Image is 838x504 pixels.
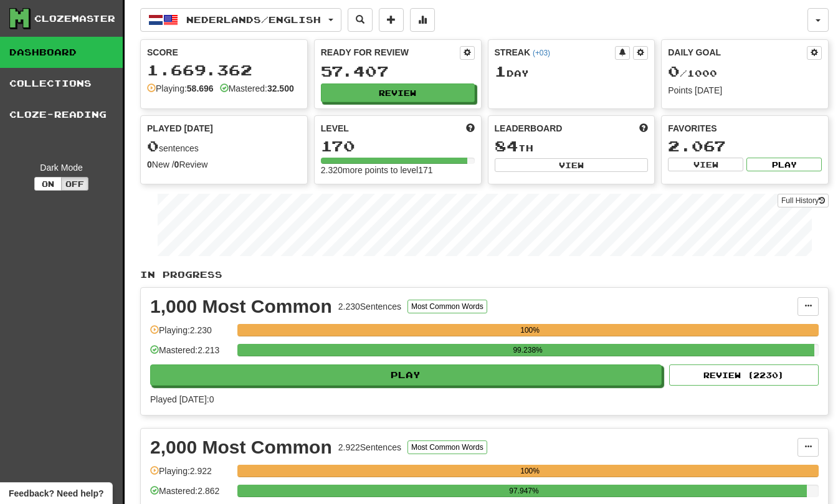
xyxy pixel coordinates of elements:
[495,62,507,80] span: 1
[495,122,563,135] span: Leaderboard
[9,161,113,174] div: Dark Mode
[147,137,159,155] span: 0
[150,394,214,404] span: Played [DATE]: 0
[241,324,819,336] div: 100%
[639,122,648,135] span: This week in points, UTC
[668,46,807,60] div: Daily Goal
[495,137,518,155] span: 84
[379,8,404,32] button: Add sentence to collection
[495,158,649,172] button: View
[267,83,294,93] strong: 32.500
[150,297,332,316] div: 1,000 Most Common
[150,344,231,364] div: Mastered: 2.213
[241,485,807,497] div: 97.947%
[321,64,475,79] div: 57.407
[407,440,487,454] button: Most Common Words
[321,83,475,102] button: Review
[533,49,550,57] a: (+03)
[220,82,294,95] div: Mastered:
[174,159,179,169] strong: 0
[668,68,717,78] span: / 1000
[34,12,115,25] div: Clozemaster
[321,46,460,59] div: Ready for Review
[321,122,349,135] span: Level
[407,300,487,313] button: Most Common Words
[34,177,62,191] button: On
[495,138,649,155] div: th
[668,62,680,80] span: 0
[669,364,819,386] button: Review (2230)
[495,46,616,59] div: Streak
[338,300,401,313] div: 2.230 Sentences
[187,83,214,93] strong: 58.696
[186,14,321,25] span: Nederlands / English
[61,177,88,191] button: Off
[9,487,103,500] span: Open feedback widget
[150,324,231,345] div: Playing: 2.230
[147,82,214,95] div: Playing:
[668,122,822,135] div: Favorites
[147,138,301,155] div: sentences
[150,465,231,485] div: Playing: 2.922
[147,62,301,78] div: 1.669.362
[338,441,401,454] div: 2.922 Sentences
[466,122,475,135] span: Score more points to level up
[668,138,822,154] div: 2.067
[410,8,435,32] button: More stats
[321,164,475,176] div: 2.320 more points to level 171
[778,194,829,207] a: Full History
[147,46,301,59] div: Score
[140,8,341,32] button: Nederlands/English
[147,159,152,169] strong: 0
[668,158,743,171] button: View
[241,344,814,356] div: 99.238%
[150,438,332,457] div: 2,000 Most Common
[495,64,649,80] div: Day
[147,122,213,135] span: Played [DATE]
[150,364,662,386] button: Play
[241,465,819,477] div: 100%
[140,269,829,281] p: In Progress
[348,8,373,32] button: Search sentences
[746,158,822,171] button: Play
[668,84,822,97] div: Points [DATE]
[321,138,475,154] div: 170
[147,158,301,171] div: New / Review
